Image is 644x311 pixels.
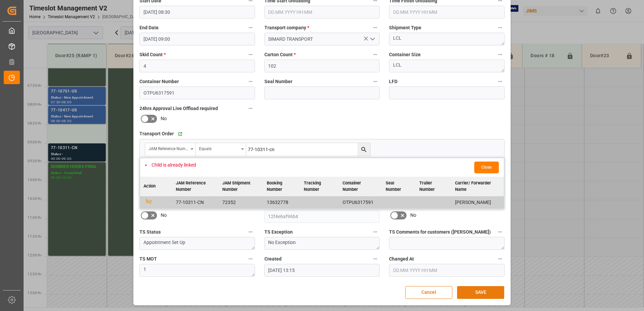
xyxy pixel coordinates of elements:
[139,229,161,236] span: TS Status
[139,33,255,45] input: DD.MM.YYYY HH:MM
[410,212,416,219] span: No
[452,196,504,209] td: [PERSON_NAME]
[246,254,255,263] button: TS MOT
[263,177,300,196] th: Booking Number
[246,104,255,113] button: 24hrs Approval Live Offload required
[246,143,370,156] input: Type to search
[264,51,296,58] span: Carton Count
[371,50,380,59] button: Carton Count *
[389,264,505,277] input: DD.MM.YYYY HH:MM
[219,177,263,196] th: JAM Shipment Number
[496,228,505,236] button: TS Comments for customers ([PERSON_NAME])
[300,177,339,196] th: Tracking Number
[199,144,239,152] div: Equals
[139,24,159,31] span: End Date
[264,255,282,263] span: Created
[263,196,300,209] td: 13632778
[339,177,382,196] th: Container Number
[371,77,380,86] button: Seal Number
[264,6,380,19] input: DD.MM.YYYY HH:MM
[474,162,499,173] button: Close
[139,78,179,85] span: Container Number
[139,6,255,19] input: DD.MM.YYYY HH:MM
[339,196,382,209] td: OTPU6317591
[264,78,292,85] span: Seal Number
[196,143,246,156] button: open menu
[382,177,416,196] th: Seal Number
[140,177,172,196] th: Action
[172,177,219,196] th: JAM Reference Number
[264,24,309,31] span: Transport company
[452,177,504,196] th: Carrier/ Forwarder Name
[496,23,505,32] button: Shipment Type
[389,255,414,263] span: Changed At
[264,264,380,277] input: DD.MM.YYYY HH:MM
[139,105,218,112] span: 24hrs Approval Live Offload required
[139,255,157,263] span: TS MOT
[389,51,421,58] span: Container Size
[457,286,504,299] button: SAVE
[145,143,196,156] button: open menu
[389,78,397,85] span: LFD
[172,196,219,209] td: 77-10311-CN
[405,286,452,299] button: Cancel
[367,34,377,44] button: open menu
[246,23,255,32] button: End Date
[389,229,491,236] span: TS Comments for customers ([PERSON_NAME])
[161,212,167,219] span: No
[496,77,505,86] button: LFD
[139,51,166,58] span: Skid Count
[416,177,452,196] th: Trailer Number
[139,237,255,250] textarea: Appointment Set Up
[139,202,178,209] span: email notification
[264,229,293,236] span: TS Exception
[389,33,505,45] textarea: LCL
[149,144,188,152] div: JAM Reference Number
[246,77,255,86] button: Container Number
[246,50,255,59] button: Skid Count *
[264,237,380,250] textarea: No Exception
[371,228,380,236] button: TS Exception
[389,24,421,31] span: Shipment Type
[389,60,505,72] textarea: LCL
[161,115,167,122] span: No
[389,6,505,19] input: DD.MM.YYYY HH:MM
[496,254,505,263] button: Changed At
[219,196,263,209] td: 72352
[145,162,196,173] li: Child is already linked
[371,254,380,263] button: Created
[371,23,380,32] button: Transport company *
[357,143,370,156] button: search button
[496,50,505,59] button: Container Size
[139,264,255,277] textarea: 1
[139,130,174,137] span: Transport Order
[246,228,255,236] button: TS Status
